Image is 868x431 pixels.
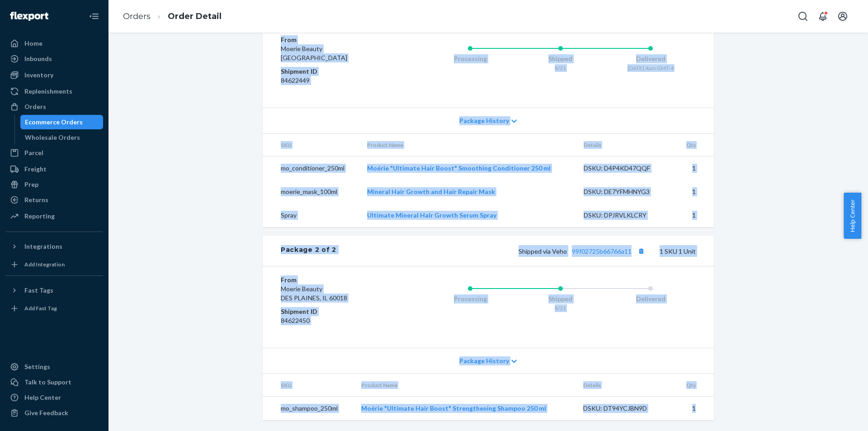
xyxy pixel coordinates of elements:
[459,356,509,365] span: Package History
[20,130,104,145] a: Wholesale Orders
[5,360,103,374] a: Settings
[281,275,389,284] dt: From
[425,54,515,63] div: Processing
[25,133,80,142] div: Wholesale Orders
[24,148,43,157] div: Parcel
[5,52,103,66] a: Inbounds
[361,404,546,412] a: Moérie "Ultimate Hair Boost" Strengthening Shampoo 250 ml
[168,11,222,21] a: Order Detail
[675,397,714,421] td: 1
[281,76,389,85] dd: 84622449
[263,397,354,421] td: mo_shampoo_250ml
[85,7,103,25] button: Close Navigation
[515,294,606,303] div: Shipped
[360,134,576,156] th: Product Name
[24,393,61,402] div: Help Center
[844,193,861,239] button: Help Center
[519,247,647,255] span: Shipped via Veho
[5,375,103,389] a: Talk to Support
[367,188,495,195] a: Mineral Hair Growth and Hair Repair Mask
[263,204,360,227] td: Spray
[123,11,151,21] a: Orders
[515,304,606,312] div: 8/21
[572,247,632,255] a: 99f02725b66766a11
[24,165,47,174] div: Freight
[336,245,696,257] div: 1 SKU 1 Unit
[5,84,103,99] a: Replenishments
[675,374,714,397] th: Qty
[425,294,515,303] div: Processing
[676,204,714,227] td: 1
[605,54,696,63] div: Delivered
[24,71,53,80] div: Inventory
[605,294,696,303] div: Delivered
[24,39,42,48] div: Home
[5,193,103,207] a: Returns
[5,68,103,82] a: Inventory
[10,12,48,21] img: Flexport logo
[281,285,347,302] span: Moerie Beauty DES PLAINES, IL 60018
[25,118,83,127] div: Ecommerce Orders
[676,134,714,156] th: Qty
[583,404,668,413] div: DSKU: DT94YCJBN9D
[834,7,852,25] button: Open account menu
[281,316,389,325] dd: 84622450
[24,378,71,387] div: Talk to Support
[5,177,103,192] a: Prep
[24,102,46,111] div: Orders
[24,304,57,312] div: Add Fast Tag
[24,260,65,268] div: Add Integration
[515,64,606,72] div: 8/21
[576,374,675,397] th: Details
[459,116,509,125] span: Package History
[794,7,812,25] button: Open Search Box
[5,209,103,223] a: Reporting
[676,180,714,204] td: 1
[584,164,669,173] div: DSKU: D4P4KD47QQF
[281,35,389,44] dt: From
[24,87,72,96] div: Replenishments
[367,164,551,172] a: Moérie "Ultimate Hair Boost" Smoothing Conditioner 250 ml
[24,212,55,221] div: Reporting
[367,211,496,219] a: Ultimate Mineral Hair Growth Serum Spray
[5,36,103,51] a: Home
[263,180,360,204] td: moerie_mask_100ml
[584,187,669,196] div: DSKU: DE7YFMHNYG3
[5,257,103,272] a: Add Integration
[354,374,576,397] th: Product Name
[24,54,52,63] div: Inbounds
[5,162,103,176] a: Freight
[5,406,103,420] button: Give Feedback
[24,195,48,204] div: Returns
[24,362,50,371] div: Settings
[5,99,103,114] a: Orders
[24,242,62,251] div: Integrations
[5,301,103,316] a: Add Fast Tag
[24,408,68,417] div: Give Feedback
[24,286,53,295] div: Fast Tags
[263,374,354,397] th: SKU
[584,211,669,220] div: DSKU: DPJRVLKLCRY
[515,54,606,63] div: Shipped
[116,3,229,30] ol: breadcrumbs
[5,239,103,254] button: Integrations
[263,156,360,180] td: mo_conditioner_250ml
[263,134,360,156] th: SKU
[814,7,832,25] button: Open notifications
[281,45,347,62] span: Moerie Beauty [GEOGRAPHIC_DATA]
[281,67,389,76] dt: Shipment ID
[5,283,103,298] button: Fast Tags
[676,156,714,180] td: 1
[281,245,336,257] div: Package 2 of 2
[5,390,103,405] a: Help Center
[576,134,676,156] th: Details
[20,115,104,129] a: Ecommerce Orders
[635,245,647,257] button: Copy tracking number
[281,307,389,316] dt: Shipment ID
[24,180,38,189] div: Prep
[605,64,696,72] div: [DATE] 4am GMT-4
[5,146,103,160] a: Parcel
